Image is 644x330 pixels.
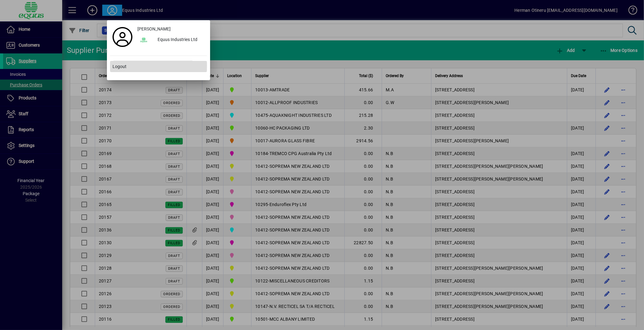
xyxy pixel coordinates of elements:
[113,63,126,70] span: Logout
[110,31,135,43] a: Profile
[153,34,207,46] div: Equus Industries Ltd
[135,23,207,34] a: [PERSON_NAME]
[110,61,207,72] button: Logout
[137,26,171,32] span: [PERSON_NAME]
[135,34,207,46] button: Equus Industries Ltd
